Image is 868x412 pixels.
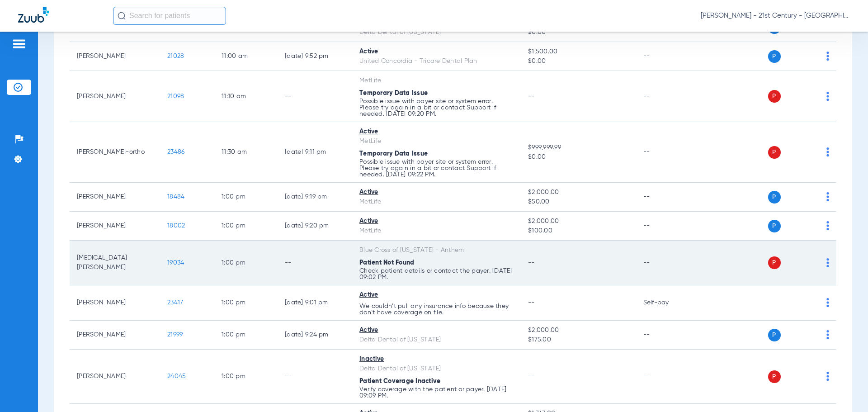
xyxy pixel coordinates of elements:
[826,92,829,101] img: group-dot-blue.svg
[359,268,514,280] p: Check patient details or contact the payer. [DATE] 09:02 PM.
[18,7,49,23] img: Zuub Logo
[636,321,697,350] td: --
[528,188,628,197] span: $2,000.00
[636,71,697,122] td: --
[214,321,278,350] td: 1:00 PM
[167,53,184,59] span: 21028
[528,299,535,306] span: --
[826,330,829,339] img: group-dot-blue.svg
[826,52,829,61] img: group-dot-blue.svg
[214,212,278,241] td: 1:00 PM
[528,143,628,152] span: $999,999.99
[528,93,535,99] span: --
[167,93,184,99] span: 21098
[278,71,352,122] td: --
[214,241,278,285] td: 1:00 PM
[278,122,352,183] td: [DATE] 9:11 PM
[826,192,829,201] img: group-dot-blue.svg
[278,241,352,285] td: --
[528,197,628,207] span: $50.00
[167,373,186,379] span: 24045
[528,47,628,57] span: $1,500.00
[359,326,514,335] div: Active
[70,212,160,241] td: [PERSON_NAME]
[768,370,781,383] span: P
[826,372,829,381] img: group-dot-blue.svg
[278,350,352,404] td: --
[70,321,160,350] td: [PERSON_NAME]
[528,373,535,379] span: --
[278,42,352,71] td: [DATE] 9:52 PM
[359,290,514,300] div: Active
[214,350,278,404] td: 1:00 PM
[359,90,428,96] span: Temporary Data Issue
[528,152,628,162] span: $0.00
[768,191,781,204] span: P
[167,223,185,229] span: 18002
[359,217,514,226] div: Active
[278,321,352,350] td: [DATE] 9:24 PM
[359,188,514,197] div: Active
[167,194,184,200] span: 18484
[768,90,781,103] span: P
[826,258,829,267] img: group-dot-blue.svg
[359,137,514,146] div: MetLife
[167,299,183,306] span: 23417
[636,212,697,241] td: --
[359,226,514,236] div: MetLife
[214,42,278,71] td: 11:00 AM
[359,151,428,157] span: Temporary Data Issue
[636,183,697,212] td: --
[70,350,160,404] td: [PERSON_NAME]
[359,57,514,66] div: United Concordia - Tricare Dental Plan
[167,149,184,155] span: 23486
[528,217,628,226] span: $2,000.00
[359,355,514,364] div: Inactive
[70,71,160,122] td: [PERSON_NAME]
[70,285,160,321] td: [PERSON_NAME]
[636,42,697,71] td: --
[359,76,514,85] div: MetLife
[826,147,829,156] img: group-dot-blue.svg
[167,260,184,266] span: 19034
[359,47,514,57] div: Active
[214,122,278,183] td: 11:30 AM
[826,221,829,230] img: group-dot-blue.svg
[528,28,628,37] span: $0.00
[636,285,697,321] td: Self-pay
[70,183,160,212] td: [PERSON_NAME]
[636,122,697,183] td: --
[278,285,352,321] td: [DATE] 9:01 PM
[70,122,160,183] td: [PERSON_NAME]-ortho
[359,303,514,316] p: We couldn’t pull any insurance info because they don’t have coverage on file.
[359,378,440,384] span: Patient Coverage Inactive
[768,50,781,63] span: P
[359,98,514,117] p: Possible issue with payer site or system error. Please try again in a bit or contact Support if n...
[528,226,628,236] span: $100.00
[528,335,628,345] span: $175.00
[214,71,278,122] td: 11:10 AM
[167,331,183,338] span: 21999
[214,183,278,212] td: 1:00 PM
[70,241,160,285] td: [MEDICAL_DATA][PERSON_NAME]
[359,364,514,374] div: Delta Dental of [US_STATE]
[359,159,514,178] p: Possible issue with payer site or system error. Please try again in a bit or contact Support if n...
[359,28,514,37] div: Delta Dental of [US_STATE]
[768,146,781,159] span: P
[528,260,535,266] span: --
[113,7,226,25] input: Search for patients
[278,212,352,241] td: [DATE] 9:20 PM
[359,197,514,207] div: MetLife
[528,326,628,335] span: $2,000.00
[12,38,26,49] img: hamburger-icon
[359,246,514,255] div: Blue Cross of [US_STATE] - Anthem
[214,285,278,321] td: 1:00 PM
[768,220,781,232] span: P
[359,260,414,266] span: Patient Not Found
[636,350,697,404] td: --
[118,12,126,20] img: Search Icon
[278,183,352,212] td: [DATE] 9:19 PM
[768,256,781,269] span: P
[70,42,160,71] td: [PERSON_NAME]
[768,329,781,341] span: P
